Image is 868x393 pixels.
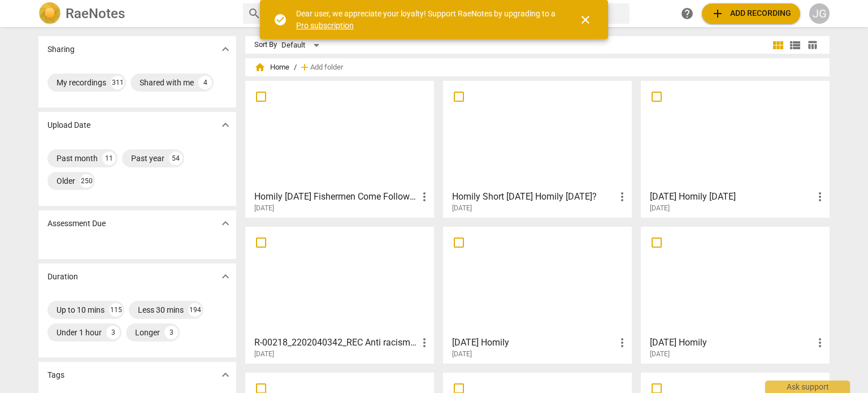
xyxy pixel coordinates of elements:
p: Tags [47,369,64,381]
h3: March 15 2009 Homily [650,336,813,349]
button: Tile view [770,37,787,54]
div: Past year [131,153,164,164]
div: 250 [80,174,93,188]
span: [DATE] [254,204,274,213]
button: Show more [217,116,234,133]
p: Sharing [47,44,75,55]
div: Up to 10 mins [57,304,105,316]
span: table_chart [807,40,818,50]
img: Logo [38,2,61,25]
span: [DATE] [452,204,472,213]
span: view_list [788,38,802,52]
span: expand_more [219,368,232,382]
h3: May 14 2022 Homily Saturday [650,190,813,204]
a: Help [677,3,697,24]
p: Assessment Due [47,218,106,230]
div: 54 [169,152,183,165]
div: 194 [188,303,202,317]
div: Less 30 mins [138,304,184,316]
span: search [248,7,261,20]
button: List view [787,37,804,54]
h2: RaeNotes [66,6,125,21]
h3: R-00218_2202040342_REC Anti racism workshop this morning Homily on the Beattitudes Matt 5 1 thru 16 [254,336,418,349]
span: [DATE] [650,204,670,213]
a: Pro subscription [296,21,354,30]
h3: Homily 1 28 2022 Fishermen Come Follow me [254,190,418,204]
p: Duration [47,271,78,283]
div: Ask support [765,381,850,393]
div: My recordings [57,77,106,88]
div: 11 [102,152,116,165]
span: more_vert [615,190,629,204]
span: Home [254,62,289,73]
a: Homily Short [DATE] Homily [DATE]?[DATE] [447,85,628,213]
a: [DATE] Homily [DATE][DATE] [645,85,826,213]
div: Default [281,36,323,54]
span: add [711,7,724,20]
span: more_vert [418,336,431,349]
span: expand_more [219,217,232,230]
span: more_vert [418,190,431,204]
div: Under 1 hour [57,327,102,338]
a: LogoRaeNotes [38,2,234,25]
h3: November 8 2015 Homily [452,336,615,349]
div: 3 [164,326,178,339]
span: more_vert [813,336,827,349]
span: check_circle [274,13,287,27]
span: add [299,62,310,73]
button: Show more [217,215,234,232]
span: view_module [771,38,785,52]
div: 3 [106,326,120,339]
span: expand_more [219,118,232,132]
div: Past month [57,153,98,164]
div: 4 [198,76,212,89]
div: Dear user, we appreciate your loyalty! Support RaeNotes by upgrading to a [296,8,558,31]
button: Close [572,6,599,33]
a: [DATE] Homily[DATE] [447,231,628,359]
span: Add recording [711,7,791,20]
span: / [294,63,297,72]
span: expand_more [219,42,232,56]
span: home [254,62,266,73]
p: Upload Date [47,119,90,131]
div: Longer [135,327,160,338]
button: Upload [702,3,800,24]
h3: Homily Short Sat June 3 2022 Homily Pentecost? [452,190,615,204]
span: more_vert [813,190,827,204]
button: Show more [217,366,234,383]
a: [DATE] Homily[DATE] [645,231,826,359]
div: 311 [111,76,124,89]
button: Table view [804,37,821,54]
span: help [680,7,694,20]
a: Homily [DATE] Fishermen Come Follow me[DATE] [249,85,430,213]
span: [DATE] [254,349,274,359]
span: close [579,13,592,27]
a: R-00218_2202040342_REC Anti racism workshop this morning [PERSON_NAME] on the Beattitudes [PERSON... [249,231,430,359]
div: Sort By [254,41,277,49]
button: Show more [217,268,234,285]
div: Older [57,175,75,187]
div: Shared with me [140,77,194,88]
span: expand_more [219,270,232,283]
span: more_vert [615,336,629,349]
span: Add folder [310,63,343,72]
span: [DATE] [650,349,670,359]
button: Show more [217,41,234,58]
span: [DATE] [452,349,472,359]
div: 115 [109,303,123,317]
button: JG [809,3,830,24]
